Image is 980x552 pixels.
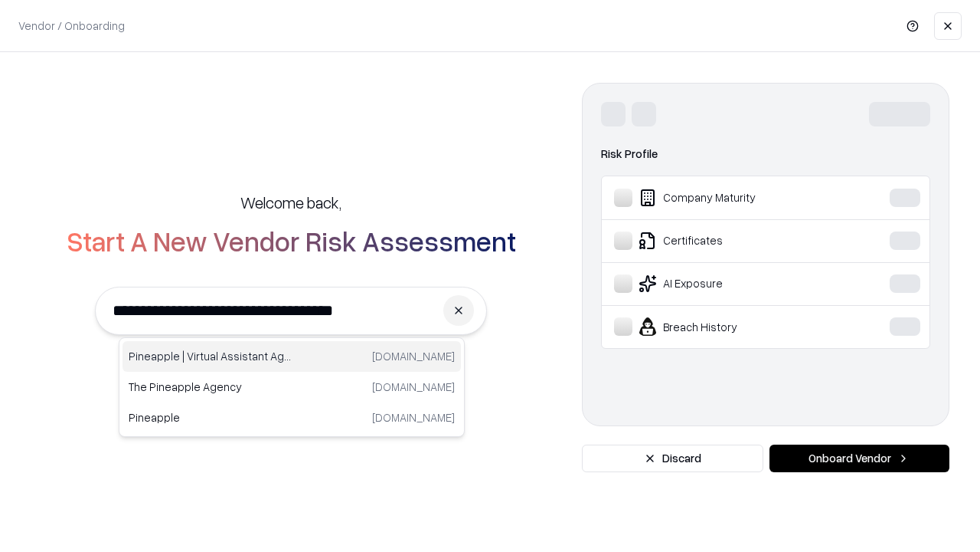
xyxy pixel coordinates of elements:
button: Onboard Vendor [769,445,949,472]
p: Vendor / Onboarding [18,18,125,34]
div: AI Exposure [614,274,843,293]
p: [DOMAIN_NAME] [372,348,455,364]
p: Pineapple [129,409,292,426]
button: Discard [582,445,763,472]
p: The Pineapple Agency [129,379,292,395]
h5: Welcome back, [240,192,341,213]
div: Company Maturity [614,189,843,207]
div: Suggestions [119,337,465,437]
div: Certificates [614,232,843,250]
div: Breach History [614,317,843,336]
p: [DOMAIN_NAME] [372,409,455,426]
h2: Start A New Vendor Risk Assessment [67,225,516,256]
p: [DOMAIN_NAME] [372,379,455,395]
p: Pineapple | Virtual Assistant Agency [129,348,292,364]
div: Risk Profile [601,145,930,163]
